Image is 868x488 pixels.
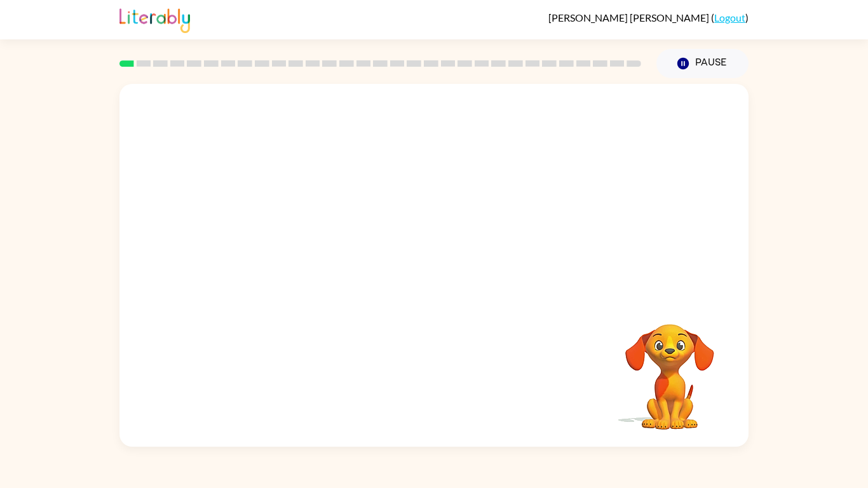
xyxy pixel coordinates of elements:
[606,304,733,431] video: Your browser must support playing .mp4 files to use Literably. Please try using another browser.
[548,11,749,24] div: ( )
[656,49,749,78] button: Pause
[119,5,190,33] img: Literably
[714,11,745,24] a: Logout
[548,11,711,24] span: [PERSON_NAME] [PERSON_NAME]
